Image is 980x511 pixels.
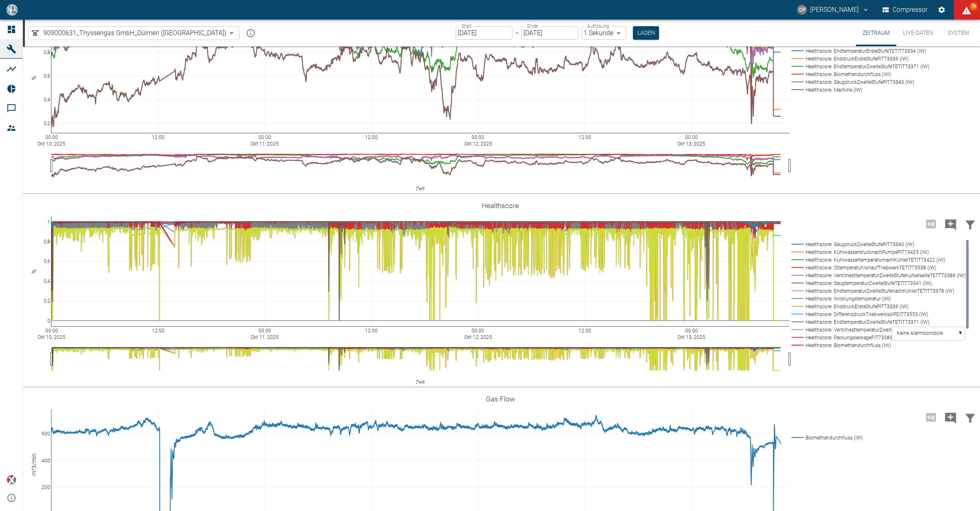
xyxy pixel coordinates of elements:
div: 1 Sekunde [581,26,626,40]
p: – [515,28,519,38]
input: DD.MM.YYYY [456,26,512,40]
button: Einstellungen [934,2,949,17]
button: Compressor [881,2,929,17]
button: Live-Daten [896,20,940,46]
img: logo [6,4,18,15]
button: Kommentar hinzufügen [941,213,960,235]
button: Daten filtern [960,213,980,235]
button: christoph.palm@neuman-esser.com [796,2,871,17]
button: Kommentar hinzufügen [941,407,960,428]
button: mission info [243,25,259,41]
label: Ende [527,22,538,29]
button: Laden [633,26,659,40]
text: Keine Alarmkorridore [897,330,943,336]
button: Daten filtern [960,407,980,428]
span: Hohe Auflösung nur für Zeiträume von <3 Tagen verfügbar [921,220,941,227]
img: Xplore Logo [7,475,16,485]
span: 909000631_Thyssengas GmbH_Dülmen ([GEOGRAPHIC_DATA]) [43,28,226,38]
span: Hohe Auflösung nur für Zeiträume von <3 Tagen verfügbar [921,413,941,421]
input: DD.MM.YYYY [521,26,578,40]
button: System [940,20,977,46]
span: 79 [969,2,978,11]
label: Auflösung [587,22,609,29]
label: Start [461,22,472,29]
button: Zeitraum [856,20,896,46]
a: 909000631_Thyssengas GmbH_Dülmen ([GEOGRAPHIC_DATA]) [30,28,226,38]
div: CP [797,5,807,15]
